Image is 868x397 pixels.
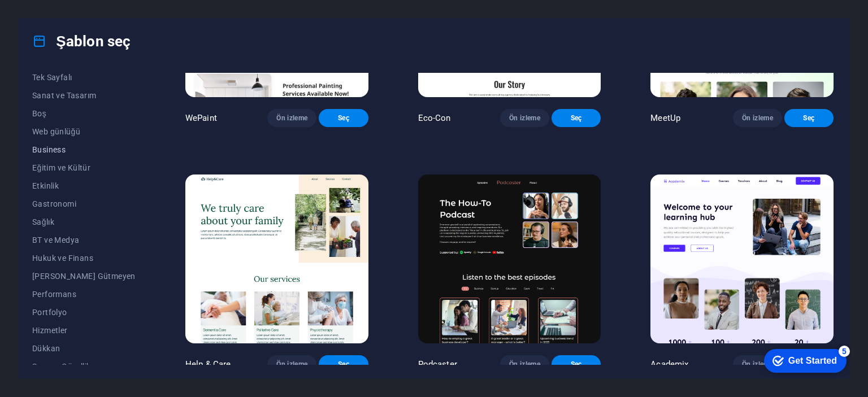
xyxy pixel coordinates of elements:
button: Web günlüğü [32,123,136,141]
span: Etkinlik [32,181,136,190]
span: Sağlık [32,217,136,226]
button: Seç [319,355,368,373]
button: [PERSON_NAME] Gütmeyen [32,267,136,285]
span: [PERSON_NAME] Gütmeyen [32,272,136,281]
button: Tek Sayfalı [32,68,136,86]
span: Ön izleme [742,114,773,123]
span: Hukuk ve Finans [32,254,136,263]
button: Ön izleme [267,109,316,127]
button: Seç [552,355,601,373]
button: Ön izleme [500,355,549,373]
h4: Şablon seç [32,32,131,50]
span: Business [32,145,136,154]
button: Hizmetler [32,321,136,339]
button: BT ve Medya [32,231,136,249]
span: Seç [561,114,592,123]
span: Ön izleme [276,360,307,369]
img: Podcaster [418,174,601,343]
span: Seç [561,360,592,369]
span: Eğitim ve Kültür [32,163,136,172]
span: Gastronomi [32,199,136,208]
span: Seç [793,114,824,123]
button: Spor ve Güzellik [32,357,136,376]
p: Help & Care [185,359,231,370]
span: Portfolyo [32,308,136,317]
span: Seç [328,114,359,123]
p: Eco-Con [418,112,451,124]
button: Dükkan [32,339,136,357]
span: Ön izleme [742,360,773,369]
button: Ön izleme [733,355,782,373]
p: Academix [650,359,688,370]
button: Seç [784,109,834,127]
p: MeetUp [650,112,680,124]
button: Ön izleme [733,109,782,127]
button: Ön izleme [267,355,316,373]
button: Sağlık [32,213,136,231]
span: Seç [328,360,359,369]
img: Academix [650,174,834,343]
div: Get Started 5 items remaining, 0% complete [9,6,92,29]
button: Portfolyo [32,303,136,321]
button: Gastronomi [32,195,136,213]
button: Performans [32,285,136,303]
button: Boş [32,104,136,123]
span: Sanat ve Tasarım [32,91,136,100]
p: WePaint [185,112,217,124]
button: Seç [319,109,368,127]
span: Boş [32,109,136,118]
div: 5 [84,2,95,14]
button: Business [32,141,136,159]
p: Podcaster [418,359,457,370]
button: Eğitim ve Kültür [32,159,136,177]
span: Ön izleme [276,114,307,123]
span: BT ve Medya [32,235,136,245]
span: Hizmetler [32,326,136,335]
button: Seç [552,109,601,127]
span: Web günlüğü [32,127,136,136]
span: Performans [32,290,136,299]
button: Hukuk ve Finans [32,249,136,267]
span: Tek Sayfalı [32,73,136,82]
span: Ön izleme [509,360,540,369]
div: Get Started [33,12,82,23]
span: Dükkan [32,344,136,353]
button: Ön izleme [500,109,549,127]
button: Sanat ve Tasarım [32,86,136,104]
span: Spor ve Güzellik [32,362,136,371]
img: Help & Care [185,174,368,343]
span: Ön izleme [509,114,540,123]
button: Etkinlik [32,177,136,195]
